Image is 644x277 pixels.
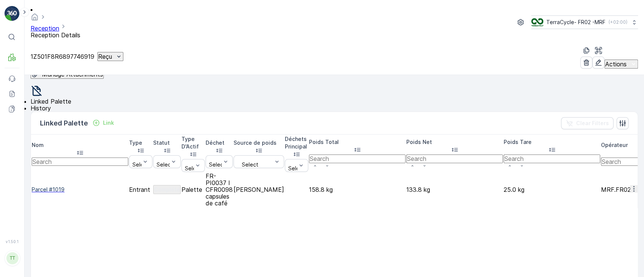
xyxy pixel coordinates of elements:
a: Parcel #1019 [32,186,128,193]
button: TT [5,245,20,271]
input: Search [406,155,503,163]
p: Manage Attachments [42,71,103,78]
p: Select [288,165,305,171]
p: 133.8 kg [406,186,503,193]
p: Linked Palette [40,118,88,129]
button: Reçu [97,52,123,61]
p: 1Z501F8R6897746919 [31,53,94,60]
span: History [31,104,51,112]
p: 25.0 kg [504,186,600,193]
p: Déchets Principal [285,135,308,150]
button: Link [89,118,117,127]
p: Select [185,165,201,171]
p: Nom [32,141,128,149]
p: TerraCycle- FR02 -MRF [546,18,606,26]
p: Select [157,162,173,168]
button: Complété [153,185,181,194]
p: Statut [153,139,181,147]
p: Clear Filters [576,119,609,127]
input: Search [504,155,600,163]
img: terracycle.png [531,18,543,26]
input: Search [309,155,406,163]
p: Select [132,162,149,168]
p: Source de poids [234,139,284,147]
p: Poids Net [406,138,503,146]
button: Clear Filters [561,117,613,129]
p: Select [209,162,226,168]
a: Homepage [31,15,39,23]
p: [PERSON_NAME] [234,186,284,193]
p: Select [237,162,263,168]
p: Complété [154,186,180,193]
button: TerraCycle- FR02 -MRF(+02:00) [531,15,638,29]
p: 158.8 kg [309,186,406,193]
img: logo [5,6,20,21]
p: Palette [181,186,205,193]
p: Type D'Actif [181,135,205,150]
p: Type [129,139,152,147]
p: Entrant [129,186,152,193]
p: FR-PI0037 I CFR0098 capsules de café [206,173,233,207]
input: Search [32,158,128,166]
p: Reçu [98,53,112,60]
a: Reception [31,24,59,32]
span: Linked Palette [31,98,71,105]
button: Actions [604,60,638,69]
span: Reception Details [31,31,80,39]
span: v 1.50.1 [5,239,20,244]
p: Actions [605,61,627,67]
p: Poids Total [309,138,406,146]
p: Déchet [206,139,233,147]
p: Poids Tare [504,138,600,146]
p: Link [103,119,114,127]
div: TT [6,252,18,264]
p: ( +02:00 ) [609,19,627,25]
